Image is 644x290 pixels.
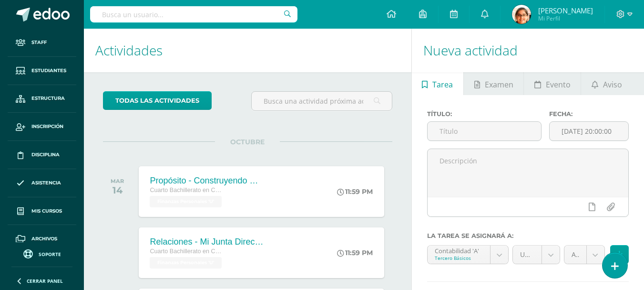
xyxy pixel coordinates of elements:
[31,95,65,102] span: Estructura
[581,72,632,95] a: Aviso
[8,169,76,197] a: Asistencia
[31,123,63,130] span: Inscripción
[90,6,297,22] input: Busca un usuario...
[31,207,62,215] span: Mis cursos
[8,141,76,169] a: Disciplina
[8,57,76,85] a: Estudiantes
[8,197,76,226] a: Mis cursos
[150,187,221,193] span: Cuarto Bachillerato en CCLL en Computacion
[8,113,76,141] a: Inscripción
[31,151,60,159] span: Disciplina
[538,6,593,15] span: [PERSON_NAME]
[150,237,264,247] div: Relaciones - Mi Junta Directiva Personal
[485,73,513,96] span: Examen
[8,29,76,57] a: Staff
[252,92,391,110] input: Busca una actividad próxima aquí...
[337,248,373,257] div: 11:59 PM
[564,246,604,264] a: Actitudes (10.0%)
[215,138,280,146] span: OCTUBRE
[31,39,47,46] span: Staff
[31,235,57,243] span: Archivos
[150,248,221,255] span: Cuarto Bachillerato en CCLL en Computacion
[150,196,222,207] span: Finanzas Personales 'U'
[432,73,453,96] span: Tarea
[427,232,629,239] label: La tarea se asignará a:
[337,187,373,196] div: 11:59 PM
[111,184,124,196] div: 14
[427,110,542,118] label: Título:
[31,179,61,187] span: Asistencia
[39,251,61,258] span: Soporte
[423,29,633,72] h1: Nueva actividad
[550,122,628,140] input: Fecha de entrega
[150,176,264,186] div: Propósito - Construyendo Mi Legado
[435,246,483,255] div: Contabilidad 'A'
[572,246,579,264] span: Actitudes (10.0%)
[520,246,534,264] span: Unidad 4
[95,29,400,72] h1: Actividades
[428,122,541,140] input: Título
[513,246,560,264] a: Unidad 4
[603,73,622,96] span: Aviso
[27,278,63,284] span: Cerrar panel
[150,257,222,269] span: Finanzas Personales 'U'
[549,110,629,118] label: Fecha:
[111,178,124,184] div: MAR
[103,91,212,110] a: todas las Actividades
[8,85,76,113] a: Estructura
[435,255,483,261] div: Tercero Básicos
[464,72,523,95] a: Examen
[546,73,571,96] span: Evento
[524,72,581,95] a: Evento
[428,246,509,264] a: Contabilidad 'A'Tercero Básicos
[8,225,76,253] a: Archivos
[412,72,463,95] a: Tarea
[512,5,531,24] img: 83dcd1ae463a5068b4a108754592b4a9.png
[538,14,593,22] span: Mi Perfil
[11,247,72,260] a: Soporte
[31,67,66,75] span: Estudiantes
